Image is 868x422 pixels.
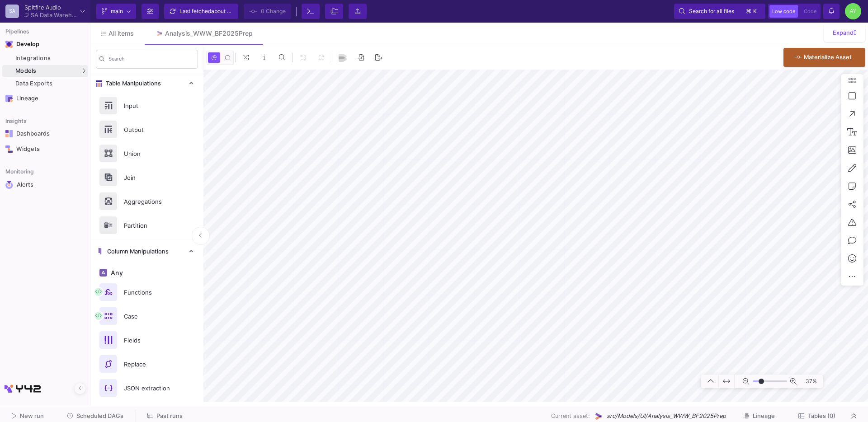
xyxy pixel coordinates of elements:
[90,117,203,141] button: Output
[118,171,181,184] div: Join
[108,57,194,64] input: Search
[17,181,75,189] div: Alerts
[16,145,75,153] div: Widgets
[108,30,134,37] span: All items
[118,147,181,160] div: Union
[90,189,203,213] button: Aggregations
[2,52,88,64] a: Integrations
[5,41,13,48] img: Navigation icon
[674,4,765,19] button: Search for all files⌘k
[753,413,775,419] span: Lineage
[111,5,123,18] span: main
[118,309,181,323] div: Case
[165,30,253,37] div: Analysis_WWW_BF2025Prep
[845,3,861,19] div: AY
[90,328,203,352] button: Fields
[109,269,123,277] span: Any
[24,5,77,10] div: Spitfire Audio
[118,357,181,371] div: Replace
[76,413,123,419] span: Scheduled DAGs
[753,6,757,17] span: k
[2,78,88,89] a: Data Exports
[804,54,852,61] span: Materialize Asset
[16,41,30,48] div: Develop
[551,412,590,420] span: Current asset:
[808,413,835,419] span: Tables (0)
[746,6,751,17] span: ⌘
[90,94,203,241] div: Table Manipulations
[96,4,136,19] button: main
[607,412,726,420] span: src/Models/UI/Analysis_WWW_BF2025Prep
[16,95,75,102] div: Lineage
[90,304,203,328] button: Case
[689,5,734,18] span: Search for all files
[15,80,85,87] div: Data Exports
[90,352,203,376] button: Replace
[5,5,19,18] div: SA
[20,413,44,419] span: New run
[118,381,181,395] div: JSON extraction
[118,333,181,347] div: Fields
[90,94,203,117] button: Input
[90,241,203,262] mat-expansion-panel-header: Column Manipulations
[769,5,798,18] button: Low code
[211,8,260,14] span: about 24 hours ago
[90,213,203,237] button: Partition
[5,145,13,153] img: Navigation icon
[118,195,181,208] div: Aggregations
[156,413,183,419] span: Past runs
[5,130,13,137] img: Navigation icon
[5,181,13,189] img: Navigation icon
[90,280,203,304] button: Functions
[2,142,88,156] a: Navigation iconWidgets
[90,376,203,400] button: JSON extraction
[772,8,795,14] span: Low code
[594,412,603,421] img: UI Model
[2,37,88,52] mat-expansion-panel-header: Navigation iconDevelop
[2,91,88,106] a: Navigation iconLineage
[5,95,13,102] img: Navigation icon
[102,80,161,87] span: Table Manipulations
[800,374,821,389] span: 37%
[156,30,163,38] img: Tab icon
[179,5,234,18] div: Last fetched
[90,141,203,165] button: Union
[16,130,75,137] div: Dashboards
[801,5,819,18] button: Code
[164,4,238,19] button: Last fetchedabout 24 hours ago
[15,55,85,62] div: Integrations
[31,12,77,18] div: SA Data Warehouse
[118,219,181,232] div: Partition
[804,8,816,14] span: Code
[118,99,181,113] div: Input
[2,177,88,192] a: Navigation iconAlerts
[118,286,181,299] div: Functions
[15,67,37,75] span: Models
[104,248,169,255] span: Column Manipulations
[118,123,181,136] div: Output
[2,127,88,141] a: Navigation iconDashboards
[743,6,760,17] button: ⌘k
[783,48,865,67] button: Materialize Asset
[90,73,203,94] mat-expansion-panel-header: Table Manipulations
[90,165,203,189] button: Join
[842,3,861,19] button: AY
